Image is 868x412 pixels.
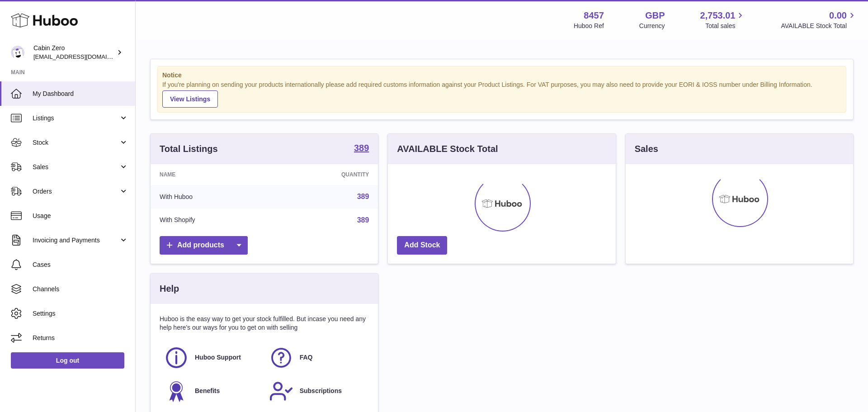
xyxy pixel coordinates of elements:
[635,143,658,155] h3: Sales
[700,9,736,22] span: 2,753.01
[269,379,365,403] a: Subscriptions
[639,22,665,30] div: Currency
[357,216,369,224] a: 389
[357,193,369,200] a: 389
[574,22,604,30] div: Huboo Ref
[33,90,128,98] span: My Dashboard
[33,309,128,318] span: Settings
[151,185,273,208] td: With Huboo
[33,187,119,196] span: Orders
[162,71,841,80] strong: Notice
[829,9,847,22] span: 0.00
[781,9,857,30] a: 0.00 AVAILABLE Stock Total
[645,9,665,22] strong: GBP
[584,9,604,22] strong: 8457
[162,81,841,108] div: If you're planning on sending your products internationally please add required customs informati...
[160,315,369,332] p: Huboo is the easy way to get your stock fulfilled. But incase you need any help here's our ways f...
[354,143,369,152] strong: 389
[273,164,378,185] th: Quantity
[33,334,128,342] span: Returns
[160,236,248,255] a: Add products
[164,379,260,403] a: Benefits
[269,346,365,370] a: FAQ
[195,387,220,395] span: Benefits
[11,46,24,59] img: internalAdmin-8457@internal.huboo.com
[33,236,119,245] span: Invoicing and Payments
[354,143,369,154] a: 389
[151,208,273,232] td: With Shopify
[195,353,241,362] span: Huboo Support
[33,44,115,61] div: Cabin Zero
[33,114,119,123] span: Listings
[33,53,133,60] span: [EMAIL_ADDRESS][DOMAIN_NAME]
[781,22,857,30] span: AVAILABLE Stock Total
[700,9,746,30] a: 2,753.01 Total sales
[162,90,218,108] a: View Listings
[160,283,179,295] h3: Help
[300,353,313,362] span: FAQ
[33,212,128,220] span: Usage
[160,143,218,155] h3: Total Listings
[33,138,119,147] span: Stock
[11,352,124,369] a: Log out
[33,285,128,294] span: Channels
[300,387,342,395] span: Subscriptions
[164,346,260,370] a: Huboo Support
[151,164,273,185] th: Name
[397,143,498,155] h3: AVAILABLE Stock Total
[33,260,128,269] span: Cases
[705,22,745,30] span: Total sales
[33,163,119,171] span: Sales
[397,236,447,255] a: Add Stock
